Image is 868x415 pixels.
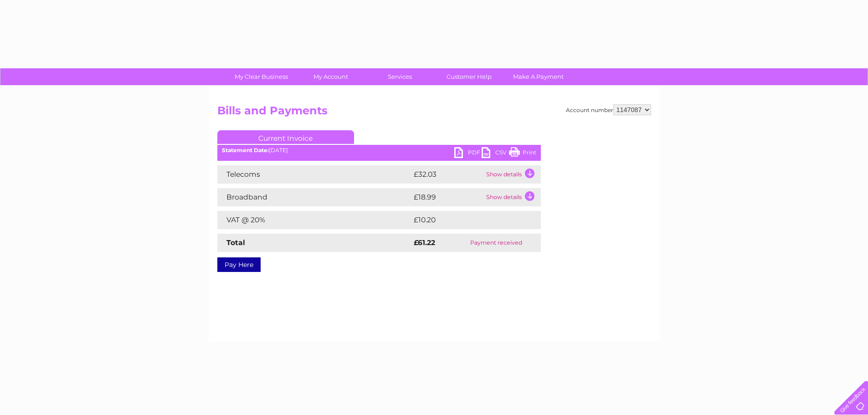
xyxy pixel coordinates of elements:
a: Print [509,147,536,160]
h2: Bills and Payments [217,104,651,122]
td: Payment received [452,234,541,252]
a: Make A Payment [501,68,576,85]
strong: Total [226,238,245,247]
a: PDF [454,147,482,160]
td: Show details [484,165,541,184]
div: Account number [566,104,651,115]
td: VAT @ 20% [217,211,411,229]
td: Broadband [217,188,411,206]
a: CSV [482,147,509,160]
td: £10.20 [411,211,522,229]
div: [DATE] [217,147,541,154]
a: My Account [293,68,368,85]
a: Customer Help [431,68,507,85]
strong: £61.22 [414,238,435,247]
b: Statement Date: [222,147,269,154]
td: £32.03 [411,165,484,184]
td: Show details [484,188,541,206]
a: My Clear Business [224,68,299,85]
td: £18.99 [411,188,484,206]
a: Services [362,68,437,85]
td: Telecoms [217,165,411,184]
a: Current Invoice [217,130,354,144]
a: Pay Here [217,257,261,272]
